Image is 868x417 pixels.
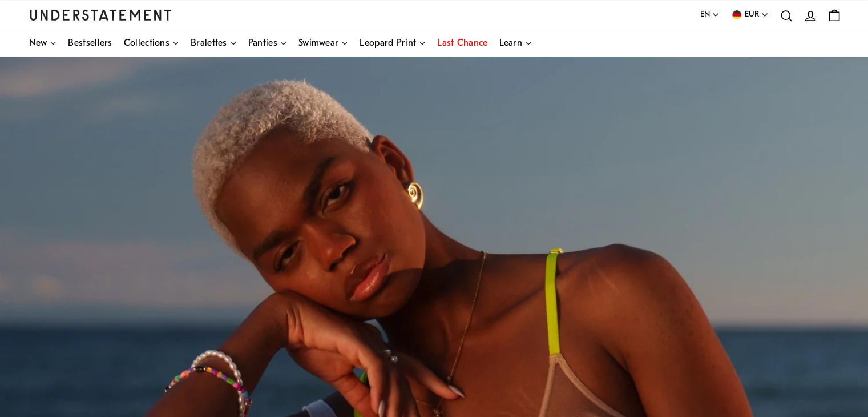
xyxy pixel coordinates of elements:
[191,30,237,57] a: Bralettes
[298,39,338,48] span: Swimwear
[745,9,759,21] span: EUR
[124,39,169,48] span: Collections
[437,30,487,57] a: Last Chance
[700,9,710,21] span: EN
[700,9,720,21] button: EN
[731,9,769,21] button: EUR
[191,39,227,48] span: Bralettes
[499,39,522,48] span: Learn
[248,30,287,57] a: Panties
[248,39,277,48] span: Panties
[68,39,112,48] span: Bestsellers
[29,30,57,57] a: New
[124,30,179,57] a: Collections
[360,39,416,48] span: Leopard Print
[499,30,532,57] a: Learn
[437,39,487,48] span: Last Chance
[360,30,426,57] a: Leopard Print
[29,10,172,20] a: Understatement Homepage
[68,30,112,57] a: Bestsellers
[298,30,348,57] a: Swimwear
[29,39,47,48] span: New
